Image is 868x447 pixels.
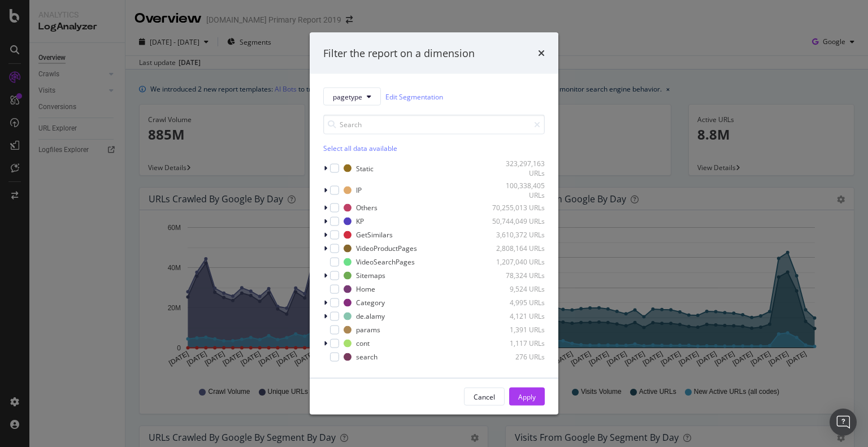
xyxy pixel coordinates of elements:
div: 100,338,405 URLs [489,180,545,199]
input: Search [323,115,545,134]
div: modal [310,32,558,415]
div: VideoSearchPages [356,257,415,267]
div: cont [356,338,370,348]
button: Apply [509,388,545,406]
div: GetSimilars [356,230,393,240]
div: Category [356,298,385,307]
div: 323,297,163 URLs [489,159,545,178]
span: pagetype [333,92,362,101]
div: 1,391 URLs [489,325,545,335]
div: Open Intercom Messenger [830,409,857,436]
div: Cancel [474,392,495,401]
div: Static [356,163,374,173]
button: Cancel [464,388,505,406]
div: 276 URLs [489,352,545,362]
div: 4,121 URLs [489,311,545,321]
div: 78,324 URLs [489,271,545,280]
div: KP [356,216,364,226]
div: 2,808,164 URLs [489,244,545,253]
div: Filter the report on a dimension [323,46,475,60]
button: pagetype [323,88,381,106]
div: Sitemaps [356,271,385,280]
div: 1,207,040 URLs [489,257,545,267]
div: times [538,46,545,60]
div: 50,744,049 URLs [489,216,545,226]
a: Edit Segmentation [385,90,443,102]
div: Home [356,284,375,294]
div: Others [356,203,377,212]
div: 4,995 URLs [489,298,545,307]
div: IP [356,185,362,195]
div: de.alamy [356,311,385,321]
div: Select all data available [323,144,545,153]
div: 3,610,372 URLs [489,230,545,240]
div: params [356,325,380,335]
div: VideoProductPages [356,244,417,253]
div: 70,255,013 URLs [489,203,545,212]
div: Apply [518,392,536,401]
div: 9,524 URLs [489,284,545,294]
div: search [356,352,377,362]
div: 1,117 URLs [489,338,545,348]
